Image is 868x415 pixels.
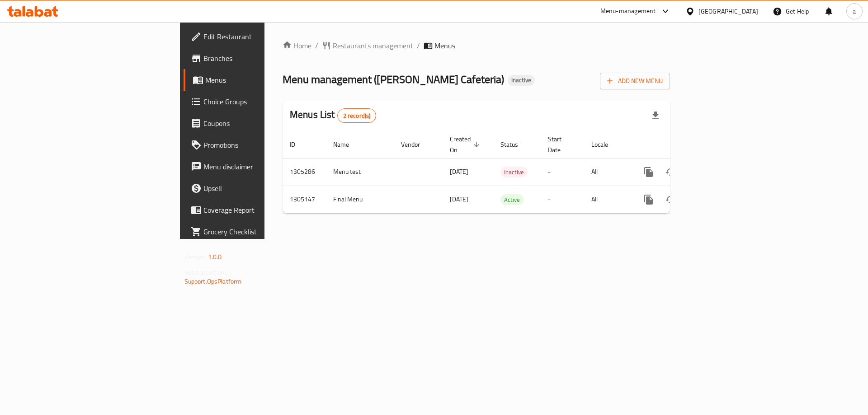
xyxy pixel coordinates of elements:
span: Coverage Report [203,205,318,215]
button: more [638,161,660,183]
div: Total records count [337,108,377,123]
td: All [584,158,631,186]
a: Upsell [184,177,325,199]
span: Promotions [203,140,318,150]
span: Branches [203,53,318,64]
span: [DATE] [450,193,468,205]
a: Promotions [184,134,325,156]
a: Grocery Checklist [184,221,325,242]
a: Menu disclaimer [184,156,325,177]
span: 2 record(s) [338,112,376,120]
a: Coupons [184,112,325,134]
h2: Menus List [290,108,376,123]
li: / [417,40,420,51]
span: Coupons [203,118,318,129]
td: Final Menu [326,186,394,213]
span: Menus [205,75,318,85]
span: Status [500,139,530,150]
span: Created On [450,134,482,155]
a: Choice Groups [184,91,325,112]
span: Restaurants management [333,40,413,51]
button: Change Status [660,189,681,210]
a: Coverage Report [184,199,325,221]
a: Support.OpsPlatform [184,275,242,287]
a: Branches [184,47,325,69]
button: Change Status [660,161,681,183]
div: Export file [645,105,666,126]
div: Inactive [508,75,535,86]
span: Get support on: [184,266,226,278]
span: Menus [434,40,455,51]
span: Grocery Checklist [203,226,318,237]
div: Menu-management [600,6,656,17]
span: a [853,6,856,16]
td: - [541,158,584,186]
span: Vendor [401,139,432,150]
nav: breadcrumb [283,40,670,51]
td: All [584,186,631,213]
button: more [638,189,660,210]
span: Inactive [500,167,528,177]
div: [GEOGRAPHIC_DATA] [698,6,758,16]
span: Inactive [508,76,535,84]
span: ID [290,139,307,150]
span: Name [333,139,361,150]
span: Add New Menu [607,75,663,87]
span: Upsell [203,183,318,194]
div: Active [500,194,524,205]
span: Menu management ( [PERSON_NAME] Cafeteria ) [283,69,504,89]
td: - [541,186,584,213]
a: Edit Restaurant [184,26,325,47]
td: Menu test [326,158,394,186]
a: Menus [184,69,325,91]
a: Restaurants management [322,40,413,51]
span: Version: [184,251,207,263]
table: enhanced table [283,131,732,214]
span: Start Date [548,134,573,155]
span: Active [500,195,524,205]
span: Choice Groups [203,96,318,107]
span: [DATE] [450,166,468,177]
span: Locale [591,139,620,150]
button: Add New Menu [600,73,670,89]
div: Inactive [500,167,528,177]
span: Edit Restaurant [203,31,318,42]
span: Menu disclaimer [203,161,318,172]
span: 1.0.0 [208,251,222,263]
th: Actions [631,131,732,159]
